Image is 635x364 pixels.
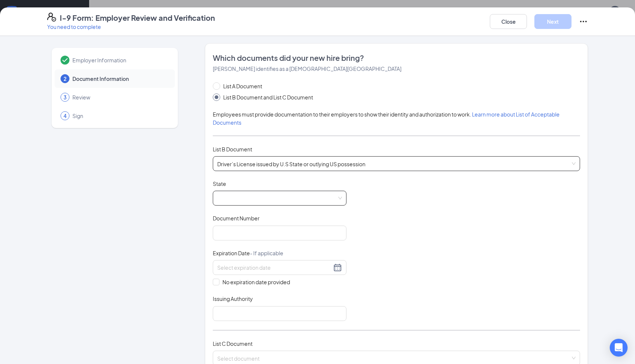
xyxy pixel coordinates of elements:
input: Select expiration date [217,263,332,272]
span: List B Document [213,146,252,153]
span: List A Document [220,82,265,90]
span: Review [72,94,167,101]
span: Employees must provide documentation to their employers to show their identity and authorization ... [213,111,560,126]
span: Sign [72,112,167,119]
span: Document Number [213,214,260,222]
span: List C Document [213,340,253,347]
span: Employer Information [72,56,167,64]
span: [PERSON_NAME] identifies as a [DEMOGRAPHIC_DATA][GEOGRAPHIC_DATA] [213,65,401,72]
span: List B Document and List C Document [220,93,316,101]
span: No expiration date provided [219,278,293,286]
svg: Checkmark [61,56,69,65]
h4: I-9 Form: Employer Review and Verification [60,13,215,23]
span: Driver’s License issued by U.S State or outlying US possession [217,157,576,171]
svg: FormI9EVerifyIcon [47,13,56,22]
span: Issuing Authority [213,295,253,302]
span: - If applicable [250,250,283,256]
button: Next [534,14,571,29]
span: Document Information [72,75,167,82]
div: Open Intercom Messenger [610,339,628,357]
p: You need to complete [47,23,215,30]
svg: Ellipses [579,17,588,26]
button: Close [490,14,527,29]
span: 2 [63,75,66,82]
span: Which documents did your new hire bring? [213,53,580,63]
span: State [213,180,226,187]
span: 4 [63,112,66,119]
span: Expiration Date [213,249,283,257]
span: 3 [63,94,66,101]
